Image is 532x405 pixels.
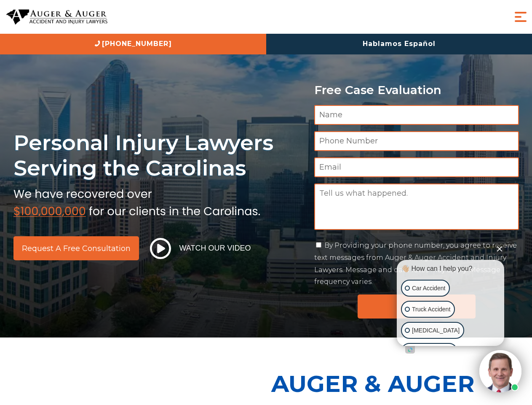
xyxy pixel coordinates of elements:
[412,304,450,315] p: Truck Accident
[412,325,460,336] p: [MEDICAL_DATA]
[314,241,517,286] label: By Providing your phone number, you agree to receive text messages from Auger & Auger Accident an...
[512,8,529,25] button: Menu
[6,9,107,25] img: Auger & Auger Accident and Injury Lawyers Logo
[271,363,527,405] p: Auger & Auger
[405,346,415,354] a: Open intaker chat
[358,294,476,319] input: Submit
[314,157,519,177] input: Email
[314,105,519,125] input: Name
[314,84,519,97] p: Free Case Evaluation
[412,283,445,294] p: Car Accident
[13,130,304,181] h1: Personal Injury Lawyers Serving the Carolinas
[314,131,519,151] input: Phone Number
[494,243,505,254] button: Close Intaker Chat Widget
[22,245,131,252] span: Request a Free Consultation
[13,185,260,217] img: sub text
[399,264,502,273] div: 👋🏼 How can I help you?
[147,238,254,259] button: Watch Our Video
[13,236,139,260] a: Request a Free Consultation
[479,350,521,392] img: Intaker widget Avatar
